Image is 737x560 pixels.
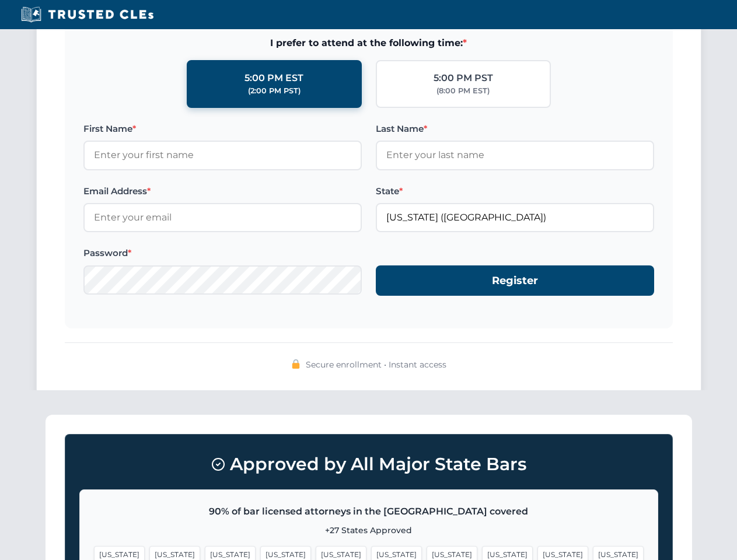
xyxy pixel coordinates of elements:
[376,122,654,136] label: Last Name
[244,71,303,86] div: 5:00 PM EST
[83,141,362,170] input: Enter your first name
[18,6,157,23] img: Trusted CLEs
[291,359,301,369] img: 🔒
[306,358,446,371] span: Secure enrollment • Instant access
[376,203,654,232] input: Louisiana (LA)
[94,504,644,519] p: 90% of bar licensed attorneys in the [GEOGRAPHIC_DATA] covered
[376,265,654,296] button: Register
[79,449,658,480] h3: Approved by All Major State Bars
[376,141,654,170] input: Enter your last name
[83,246,362,260] label: Password
[83,122,362,136] label: First Name
[436,85,490,97] div: (8:00 PM EST)
[248,85,301,97] div: (2:00 PM PST)
[83,184,362,198] label: Email Address
[83,36,654,51] span: I prefer to attend at the following time:
[94,524,644,537] p: +27 States Approved
[376,184,654,198] label: State
[83,203,362,232] input: Enter your email
[434,71,493,86] div: 5:00 PM PST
